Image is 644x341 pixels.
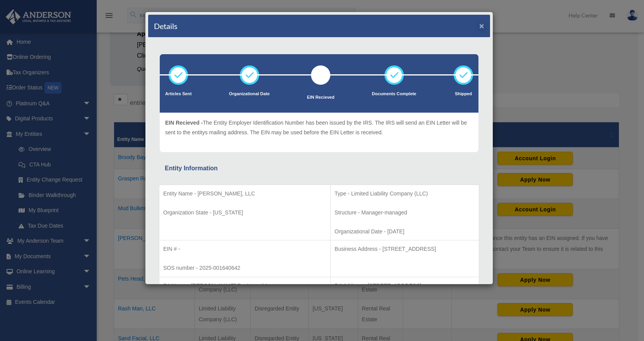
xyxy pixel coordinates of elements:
p: The Entity Employer Identification Number has been issued by the IRS. The IRS will send an EIN Le... [165,118,473,137]
button: × [479,22,484,30]
span: EIN Recieved - [165,120,203,126]
p: EIN Recieved [307,94,335,101]
p: Articles Sent [165,90,191,98]
p: EIN # - [163,244,326,254]
p: Organizational Date [229,90,270,98]
p: Organizational Date - [DATE] [335,227,475,236]
h4: Details [154,21,178,31]
p: Entity Name - [PERSON_NAME], LLC [163,189,326,199]
p: Organization State - [US_STATE] [163,208,326,218]
p: RA Name - [PERSON_NAME] Registered Agents [163,281,326,291]
p: SOS number - 2025-001640642 [163,263,326,273]
p: Documents Complete [372,90,416,98]
p: Structure - Manager-managed [335,208,475,218]
div: Entity Information [165,163,473,174]
p: Type - Limited Liability Company (LLC) [335,189,475,199]
p: Shipped [454,90,473,98]
p: Business Address - [STREET_ADDRESS] [335,244,475,254]
p: RA Address - [STREET_ADDRESS] [335,281,475,291]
